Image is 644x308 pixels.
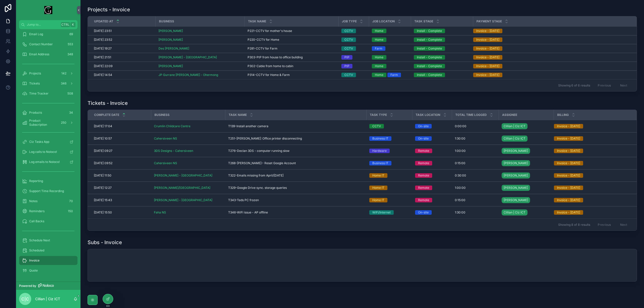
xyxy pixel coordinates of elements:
span: T268-[PERSON_NAME]:- Reset Google Account [228,161,296,165]
a: Projects142 [19,69,77,78]
a: P281-CCTV for Farm [248,47,335,51]
span: [DATE] 14:54 [94,73,112,77]
a: Tickets346 [19,79,77,88]
div: 553 [66,41,74,47]
span: P314-CCTV for Home & Farm [248,73,290,77]
a: Install - Complete [414,37,470,42]
a: Remote [415,161,449,165]
span: [PERSON_NAME] [504,186,528,190]
div: WiFi/Internet [372,210,391,215]
a: [DATE] 15:43 [94,198,148,202]
a: Install - Complete [414,46,470,51]
span: Tickets [29,81,40,85]
a: T343-Teds PC frozen [228,198,363,202]
span: Call Backs [29,219,44,223]
span: Payment Stage [476,19,502,23]
a: 0:15:00 [455,198,496,202]
span: 1:00:00 [455,149,466,153]
a: Contact Number553 [19,40,77,49]
span: Powered by [19,284,36,288]
span: [PERSON_NAME]/[GEOGRAPHIC_DATA] [154,186,210,190]
a: [DATE] 10:57 [94,137,148,141]
span: JP Gurrane [PERSON_NAME] - Ohermong [158,73,218,77]
a: T139-Install another camera [228,124,363,128]
span: P221-CCTV for mother's house [248,29,292,33]
a: Faha NS [154,210,222,214]
a: Farm [372,46,408,51]
div: Business IT [372,136,388,141]
div: Home [375,55,383,60]
div: Home IT [372,173,384,178]
a: Business IT [369,161,409,165]
a: [PERSON_NAME] [158,29,183,33]
a: Home [372,29,408,33]
a: WiFi/Internet [369,210,409,215]
a: Home [372,55,408,60]
div: Invoice - [DATE] [557,186,580,190]
a: Invoice - [DATE] [554,149,630,153]
span: Cillian | Ciz ICT [504,210,526,214]
div: Invoice - [DATE] [476,64,499,68]
div: Install - Complete [417,55,442,60]
a: Remote [415,173,449,178]
span: [PERSON_NAME] - [GEOGRAPHIC_DATA] [154,198,212,202]
span: [DATE] 17:04 [94,124,112,128]
a: CCTV [369,124,409,128]
span: Ciz Tasks App [29,140,49,144]
a: Install - Complete [414,29,470,33]
span: [DATE] 15:50 [94,210,112,214]
span: Reporting [29,179,43,183]
a: [DATE] 22:09 [94,64,152,68]
span: Crumlin Childcare Centre [154,124,190,128]
a: Faha NS [154,210,166,214]
span: Log emails to Noloco! [29,160,60,164]
span: T276-Declan 3DS - computer running slow [228,149,290,153]
a: [PERSON_NAME] - [GEOGRAPHIC_DATA] [158,55,217,59]
div: CCTV [344,46,353,51]
div: CCTV [344,29,353,33]
div: 348 [66,51,74,57]
span: Task Stage [414,19,433,23]
span: Email Address [29,52,49,56]
div: Install - Complete [417,37,442,42]
a: Email Address348 [19,50,77,59]
a: [PERSON_NAME] [502,159,551,167]
span: Quote [29,269,38,273]
span: [PERSON_NAME] [504,173,528,178]
span: T346-WiFi issue - AP offline [228,210,268,214]
div: On-site [418,124,429,128]
a: [PERSON_NAME] [158,29,242,33]
a: P220-CCTV for Home [248,38,335,42]
div: Home [375,73,383,77]
a: T268-[PERSON_NAME]:- Reset Google Account [228,161,363,165]
span: [DATE] 22:09 [94,64,112,68]
div: Install - Complete [417,29,442,33]
span: [DATE] 21:51 [94,55,111,59]
span: P303-PtP from house to office building [248,55,303,59]
a: [DATE] 23:51 [94,29,152,33]
span: 0:00:00 [455,124,466,128]
a: T329-Google Drive sync. storage queries [228,186,363,190]
a: Invoice - [DATE] [473,37,630,42]
div: 70 [68,198,74,204]
a: Cahersiveen NS [154,137,222,141]
a: Time Tracker508 [19,89,77,98]
span: [DATE] 12:27 [94,186,112,190]
div: 508 [66,91,74,97]
div: Remote [418,173,429,178]
span: Cillian | Ciz ICT [504,137,526,141]
a: Schedule Next [19,236,77,245]
a: Reminders150 [19,207,77,216]
div: Remote [418,149,429,153]
a: Remote [415,198,449,202]
span: 1:30:00 [455,137,465,141]
span: K [71,23,75,27]
div: Invoice - [DATE] [476,55,499,60]
a: [PERSON_NAME] [158,38,242,42]
div: PtP [344,55,349,60]
span: [DATE] 19:27 [94,47,112,51]
a: Powered by [16,282,80,290]
a: [PERSON_NAME] [158,64,183,68]
span: Cahersiveen NS [154,161,177,165]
